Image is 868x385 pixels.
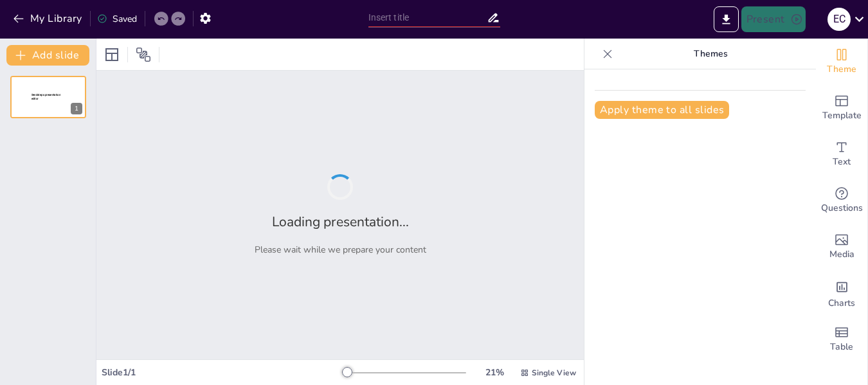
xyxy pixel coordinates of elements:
[102,44,122,65] div: Layout
[833,155,851,169] span: Text
[368,8,487,27] input: Insert title
[822,109,862,123] span: Template
[71,103,82,114] div: 1
[816,85,867,131] div: Add ready made slides
[816,270,867,316] div: Add charts and graphs
[828,296,855,310] span: Charts
[816,39,867,85] div: Change the overall theme
[97,13,137,25] div: Saved
[829,247,854,262] span: Media
[136,47,151,62] span: Position
[6,45,89,66] button: Add slide
[102,366,343,379] div: Slide 1 / 1
[532,368,576,378] span: Single View
[479,366,510,379] div: 21 %
[255,244,426,256] p: Please wait while we prepare your content
[821,201,863,215] span: Questions
[827,8,851,31] div: E C
[816,224,867,270] div: Add images, graphics, shapes or video
[32,93,60,100] span: Sendsteps presentation editor
[10,8,87,29] button: My Library
[827,6,851,32] button: E C
[272,213,409,231] h2: Loading presentation...
[827,62,856,76] span: Theme
[595,101,729,119] button: Apply theme to all slides
[10,76,86,118] div: 1
[816,131,867,177] div: Add text boxes
[714,6,739,32] button: Export to PowerPoint
[816,316,867,363] div: Add a table
[830,340,853,354] span: Table
[816,177,867,224] div: Get real-time input from your audience
[618,39,803,69] p: Themes
[741,6,806,32] button: Present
